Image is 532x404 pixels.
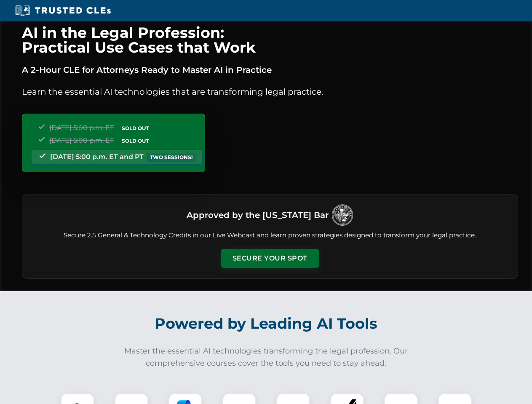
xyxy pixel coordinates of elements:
img: Trusted CLEs [13,4,113,17]
h2: Powered by Leading AI Tools [33,309,500,338]
p: A 2-Hour CLE for Attorneys Ready to Master AI in Practice [22,63,518,77]
p: Master the essential AI technologies transforming the legal profession. Our comprehensive courses... [119,345,414,369]
img: Logo [332,205,353,226]
button: Secure Your Spot [221,249,319,268]
h1: AI in the Legal Profession: Practical Use Cases that Work [22,25,518,55]
p: Learn the essential AI technologies that are transforming legal practice. [22,85,518,98]
span: SOLD OUT [119,124,152,133]
span: [DATE] 5:00 p.m. ET [49,124,114,132]
p: Secure 2.5 General & Technology Credits in our Live Webcast and learn proven strategies designed ... [32,231,508,240]
h3: Approved by the [US_STATE] Bar [187,207,329,223]
span: [DATE] 5:00 p.m. ET [49,136,114,144]
span: SOLD OUT [119,136,152,145]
